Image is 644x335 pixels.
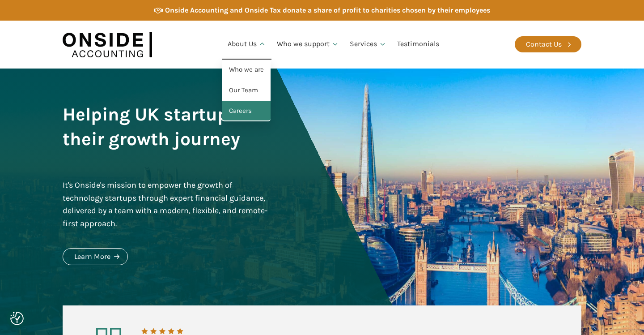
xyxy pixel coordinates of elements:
button: Consent Preferences [10,312,24,325]
a: Learn More [63,248,128,265]
a: Who we support [271,29,344,60]
a: Careers [222,101,271,121]
h1: Helping UK startups on their growth journey [63,102,270,151]
a: Who we are [222,60,271,80]
a: Our Team [222,80,271,101]
div: Onside Accounting and Onside Tax donate a share of profit to charities chosen by their employees [165,4,490,16]
div: It's Onside's mission to empower the growth of technology startups through expert financial guida... [63,179,270,230]
div: Learn More [74,251,110,262]
img: Revisit consent button [10,312,24,325]
a: Testimonials [392,29,445,60]
img: Onside Accounting [63,27,152,62]
a: Services [344,29,392,60]
div: Contact Us [526,39,562,50]
a: Contact Us [515,36,581,52]
a: About Us [222,29,271,60]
